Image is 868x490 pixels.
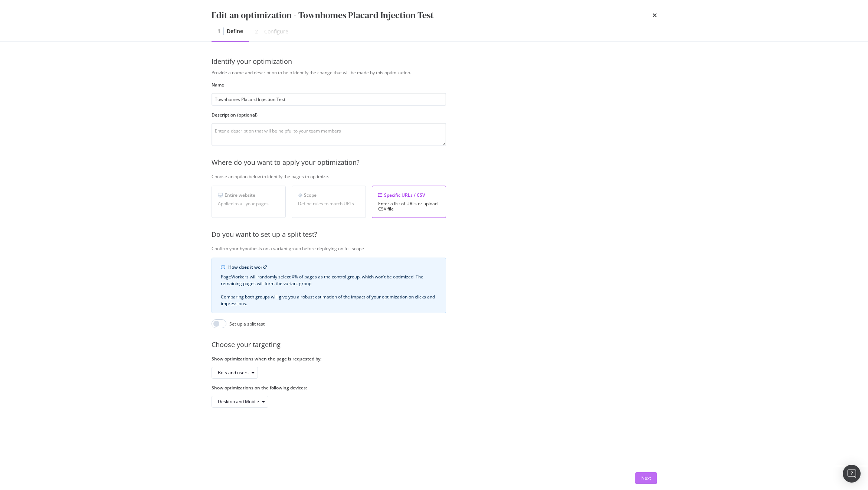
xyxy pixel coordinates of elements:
button: Bots and users [212,367,258,379]
div: Specific URLs / CSV [378,192,440,198]
label: Description (optional) [212,112,446,118]
div: Scope [298,192,360,198]
div: Entire website [218,192,279,198]
div: Enter a list of URLs or upload CSV file [378,201,440,212]
div: PageWorkers will randomly select X% of pages as the control group, which won’t be optimized. The ... [221,274,437,307]
button: Desktop and Mobile [212,396,268,408]
div: times [652,9,657,22]
div: Define [227,27,243,35]
div: Do you want to set up a split test? [212,230,694,239]
div: Confirm your hypothesis on a variant group before deploying on full scope [212,245,694,252]
div: Choose an option below to identify the pages to optimize. [212,173,694,180]
label: Show optimizations on the following devices: [212,385,446,391]
input: Enter an optimization name to easily find it back [212,93,446,106]
div: Configure [264,28,288,35]
label: Name [212,82,446,88]
div: Provide a name and description to help identify the change that will be made by this optimization. [212,69,694,76]
div: Desktop and Mobile [218,399,259,404]
button: Next [635,472,657,484]
div: 1 [217,27,220,35]
div: 2 [255,28,258,35]
div: info banner [212,258,446,313]
div: Define rules to match URLs [298,201,360,206]
div: How does it work? [228,264,437,271]
div: Next [641,475,651,481]
div: Where do you want to apply your optimization? [212,158,694,167]
div: Choose your targeting [212,340,694,350]
div: Applied to all your pages [218,201,279,206]
div: Open Intercom Messenger [843,465,861,483]
div: Identify your optimization [212,57,657,66]
div: Set up a split test [229,321,265,327]
div: Bots and users [218,370,249,375]
div: Edit an optimization - Townhomes Placard Injection Test [212,9,434,22]
label: Show optimizations when the page is requested by: [212,356,446,362]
